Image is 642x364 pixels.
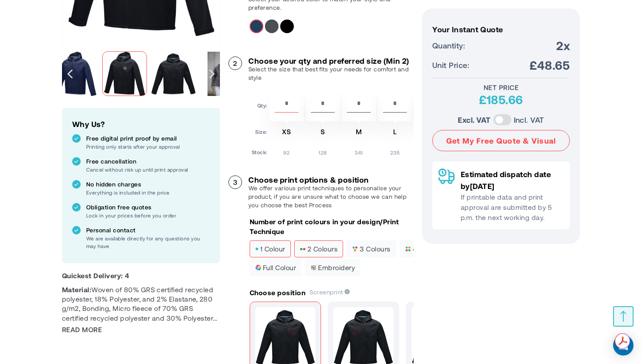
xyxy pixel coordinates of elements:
span: 2x [556,38,570,53]
div: Open Intercom Messenger [613,335,634,356]
h2: Why Us? [72,118,210,130]
p: We are available directly for any questions you may have [86,234,210,250]
td: S [306,123,340,144]
div: Coltan men’s GRS recycled softshell jacket [53,47,102,100]
div: Next [204,47,220,100]
img: Delivery [438,168,455,184]
strong: Material: [62,285,91,293]
p: Obligation free quotes [86,203,210,212]
p: Free cancellation [86,157,210,166]
div: Coltan men’s GRS recycled softshell jacket [151,47,200,100]
span: Unit Price: [432,59,469,71]
p: Estimated dispatch date by [461,168,564,192]
div: Storm grey [265,20,279,33]
span: 1 colour [255,246,285,252]
td: L [378,123,412,144]
td: 341 [342,146,376,156]
p: Number of print colours in your design/Print Technique [250,217,414,236]
p: Free digital print proof by email [86,134,210,143]
h3: Choose print options & position [248,175,414,184]
label: Incl. VAT [514,114,544,126]
p: Woven of 80% GRS certified recycled polyester, 18% Polyester, and 2% Elastane, 280 g/m2, Bonding,... [62,285,220,323]
p: Choose position [250,288,305,297]
p: Lock in your prices before you order [86,212,210,219]
h3: Choose your qty and preferred size (Min 2) [248,56,414,65]
td: Size: [252,123,267,144]
p: If printable data and print approval are submitted by 5 p.m. the next working day. [461,192,564,223]
p: Personal contact [86,226,210,234]
p: No hidden charges [86,180,210,189]
div: £185.66 [432,92,570,107]
td: Qty: [252,92,267,121]
td: XS [270,123,304,144]
div: Navy [250,20,263,33]
p: Everything is included in the price [86,189,210,196]
span: Embroidery [310,265,355,271]
img: Coltan men’s GRS recycled softshell jacket [102,51,147,96]
span: 4 colours [405,246,443,252]
button: Get My Free Quote & Visual [432,130,570,151]
p: Select the size that best fits your needs for comfort and style [248,65,414,82]
span: Quantity: [432,40,465,51]
p: Cancel without risk up until print approval [86,166,210,173]
span: 3 colours [352,246,390,252]
h3: Your Instant Quote [432,25,570,34]
span: full colour [255,265,296,271]
td: 92 [270,146,304,156]
img: Coltan men’s GRS recycled softshell jacket [151,51,196,96]
div: Solid black [280,20,294,33]
p: We offer various print techniques to personalise your product, if you are unsure what to choose w... [248,184,414,209]
strong: Quickest Delivery: 4 [62,271,130,279]
img: Coltan men’s GRS recycled softshell jacket [200,51,245,96]
td: M [342,123,376,144]
div: Coltan men’s GRS recycled softshell jacket [200,47,249,100]
span: 2 colours [300,246,338,252]
span: [DATE] [470,181,495,191]
span: Screenprint [310,288,350,296]
span: Read More [62,325,102,334]
div: Previous [62,47,78,100]
td: 235 [378,146,412,156]
label: Excl. VAT [458,114,490,126]
div: Coltan men’s GRS recycled softshell jacket [102,47,151,100]
p: Printing only starts after your approval [86,143,210,150]
span: £48.65 [529,57,570,73]
div: Net Price [432,83,570,92]
td: Stock: [252,146,267,156]
td: 128 [306,146,340,156]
